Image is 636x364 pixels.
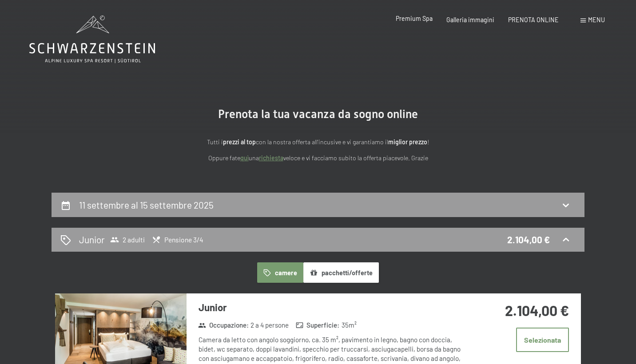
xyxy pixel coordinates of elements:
[303,262,379,283] button: pacchetti/offerte
[123,153,513,163] p: Oppure fate una veloce e vi facciamo subito la offerta piacevole. Grazie
[152,235,203,244] span: Pensione 3/4
[123,137,513,147] p: Tutti i con la nostra offerta all'incusive e vi garantiamo il !
[296,320,340,330] strong: Superficie :
[259,154,283,162] a: richiesta
[446,16,494,24] a: Galleria immagini
[110,235,145,244] span: 2 adulti
[199,301,463,314] h3: Junior
[250,320,289,330] span: 2 a 4 persone
[79,199,214,210] h2: 11 settembre al 15 settembre 2025
[240,154,249,162] a: quì
[218,107,418,121] span: Prenota la tua vacanza da sogno online
[198,320,249,330] strong: Occupazione :
[257,262,303,283] button: camere
[516,328,569,352] button: Selezionata
[396,15,433,22] a: Premium Spa
[388,138,427,146] strong: miglior prezzo
[79,233,105,246] h2: Junior
[508,16,559,24] a: PRENOTA ONLINE
[223,138,256,146] strong: prezzi al top
[588,16,605,24] span: Menu
[342,320,357,330] span: 35 m²
[505,302,569,319] strong: 2.104,00 €
[507,233,550,246] div: 2.104,00 €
